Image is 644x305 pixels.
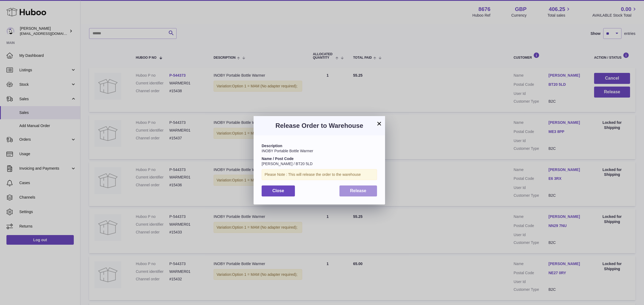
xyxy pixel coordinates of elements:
div: Please Note : This will release the order to the warehouse [262,169,377,180]
span: [PERSON_NAME] / BT20 5LD [262,162,313,166]
strong: Description [262,144,282,148]
span: Close [272,188,284,193]
span: Release [350,188,367,193]
button: Release [339,185,377,196]
span: INOBY Portable Bottle Warmer [262,149,313,153]
button: Close [262,185,295,196]
h3: Release Order to Warehouse [262,121,377,130]
strong: Name / Post Code [262,157,294,161]
button: × [376,120,382,127]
